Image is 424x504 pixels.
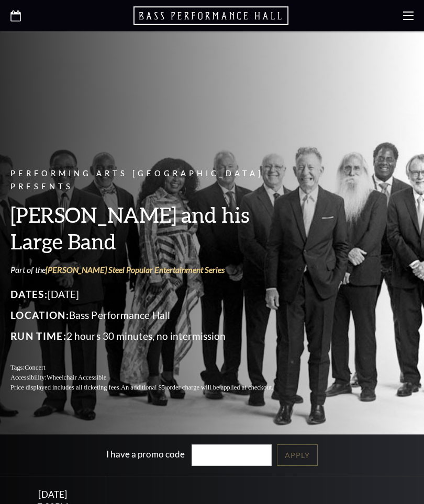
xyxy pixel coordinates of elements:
[46,265,225,274] a: [PERSON_NAME] Steel Popular Entertainment Series
[10,309,69,321] span: Location:
[10,201,298,255] h3: [PERSON_NAME] and his Large Band
[10,286,298,303] p: [DATE]
[10,167,298,193] p: Performing Arts [GEOGRAPHIC_DATA] Presents
[10,383,298,393] p: Price displayed includes all ticketing fees.
[47,374,106,381] span: Wheelchair Accessible
[121,384,273,391] span: An additional $5 order charge will be applied at checkout.
[10,373,298,383] p: Accessibility:
[10,264,298,276] p: Part of the
[10,363,298,373] p: Tags:
[10,328,298,345] p: 2 hours 30 minutes, no intermission
[10,307,298,324] p: Bass Performance Hall
[10,288,48,300] span: Dates:
[25,364,46,371] span: Concert
[10,330,66,342] span: Run Time:
[106,449,185,460] label: I have a promo code
[13,489,93,500] div: [DATE]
